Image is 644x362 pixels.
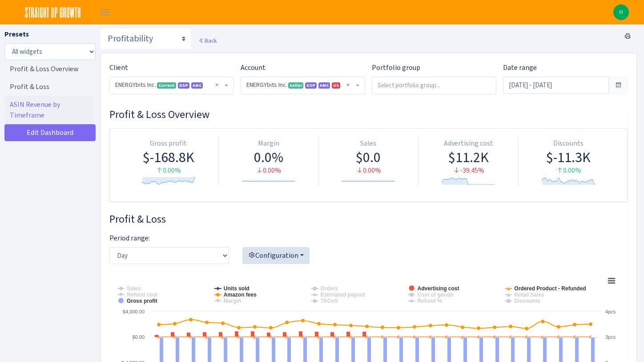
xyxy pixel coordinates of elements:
span: US [332,82,340,89]
span: DSP [178,82,189,89]
label: Account [241,62,266,73]
h3: Widget #30 [109,108,628,121]
div: $11.2K [422,149,515,166]
span: ENERGYbits Inc. <span class="badge badge-success">Current</span><span class="badge badge-primary"... [115,81,223,89]
label: Period range: [109,233,150,244]
div: 0.00% [222,166,315,176]
a: Profit & Loss Overview [4,60,93,78]
span: AMC [191,82,203,89]
span: ENERGYbits Inc. <span class="badge badge-success">Current</span><span class="badge badge-primary"... [110,77,233,94]
div: 0.00% [522,166,615,176]
tspan: Ordered Product - Refunded [514,285,586,292]
text: 3pcs [605,334,616,340]
div: 0.00% [122,166,215,176]
div: Advertising cost [422,138,515,149]
a: ASIN Revenue by Timeframe [4,96,93,124]
div: Gross profit [122,138,215,149]
tspan: Units sold [224,285,250,292]
tspan: Discounts [514,298,540,304]
div: -39.45% [422,166,515,176]
a: Profit & Loss [4,78,93,96]
span: ENERGYbits Inc. <span class="badge badge-success">Seller</span><span class="badge badge-primary">... [246,81,354,89]
input: Select portfolio group... [372,77,494,93]
tspan: TACoS [321,298,338,304]
img: Michael Sette [613,4,629,20]
button: Toggle navigation [94,5,116,20]
div: $-11.3K [522,149,615,166]
label: Date range [503,62,537,73]
label: Portfolio group [372,62,420,73]
tspan: Refund cost [127,292,157,298]
h3: Widget #28 [109,213,628,226]
a: Edit Dashboard [4,124,96,141]
tspan: Cost of goods [417,292,453,298]
span: AMC [318,82,330,89]
tspan: Advertising cost [417,285,459,292]
div: 0.0% [222,149,315,166]
div: Discounts [522,138,615,149]
text: $0.00 [132,334,145,340]
div: $0.0 [322,149,415,166]
tspan: Estimated payout [321,292,365,298]
div: Margin [222,138,315,149]
span: ENERGYbits Inc. <span class="badge badge-success">Seller</span><span class="badge badge-primary">... [241,77,365,94]
a: M [613,4,629,20]
tspan: Gross profit [127,298,157,304]
tspan: Orders [321,285,338,292]
tspan: Amazon fees [224,292,257,298]
tspan: Refund % [417,298,442,304]
span: DSP [305,82,317,89]
tspan: Margin [224,298,241,304]
a: Back [198,37,217,45]
span: Remove all items [215,81,218,89]
text: $4,000.00 [123,309,145,314]
text: 4pcs [605,309,616,314]
label: Presets [4,29,29,40]
div: Sales [322,138,415,149]
div: 0.00% [322,166,415,176]
tspan: Sales [127,285,141,292]
label: Client [109,62,128,73]
div: $-168.8K [122,149,215,166]
span: Remove all items [346,81,350,89]
span: Seller [288,82,303,89]
button: Configuration [242,247,310,264]
tspan: Retail Sales [514,292,544,298]
span: Current [157,82,176,89]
